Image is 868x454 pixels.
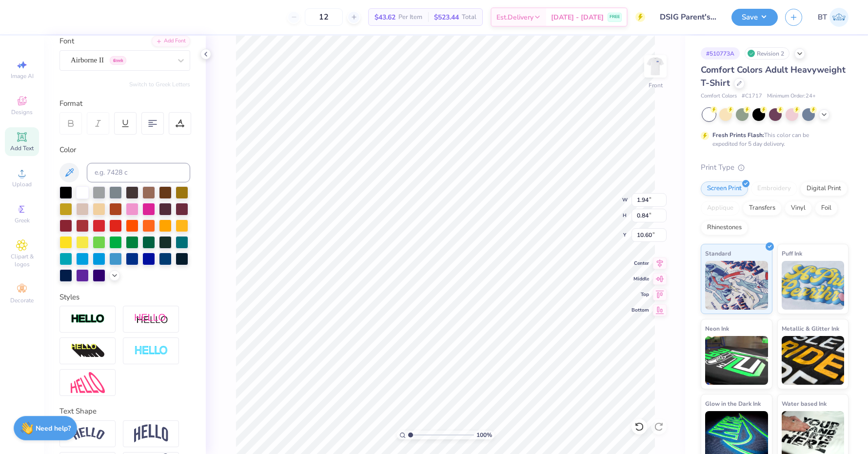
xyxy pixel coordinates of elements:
[743,201,782,216] div: Transfers
[815,201,838,216] div: Foil
[476,431,492,439] span: 100 %
[462,12,476,22] span: Total
[745,47,789,59] div: Revision 2
[701,92,737,100] span: Comfort Colors
[829,8,848,27] img: Brooke Townsend
[731,9,778,26] button: Save
[652,7,724,27] input: Untitled Design
[818,8,848,27] a: BT
[631,260,649,267] span: Center
[59,292,190,303] div: Styles
[646,57,665,76] img: Front
[134,424,168,443] img: Arch
[134,345,168,356] img: Negative Space
[398,12,422,22] span: Per Item
[782,398,827,409] span: Water based Ink
[375,12,395,22] span: $43.62
[782,336,845,385] img: Metallic & Glitter Ink
[712,131,764,139] strong: Fresh Prints Flash:
[782,261,845,310] img: Puff Ink
[705,398,761,409] span: Glow in the Dark Ink
[705,336,768,385] img: Neon Ink
[701,181,748,196] div: Screen Print
[71,372,105,393] img: Free Distort
[785,201,812,216] div: Vinyl
[701,47,740,59] div: # 510773A
[767,92,816,100] span: Minimum Order: 24 +
[134,313,168,325] img: Shadow
[5,253,39,268] span: Clipart & logos
[782,323,839,334] span: Metallic & Glitter Ink
[59,98,191,109] div: Format
[751,181,797,196] div: Embroidery
[12,180,32,188] span: Upload
[800,181,848,196] div: Digital Print
[87,163,190,182] input: e.g. 7428 c
[818,12,827,23] span: BT
[551,12,604,22] span: [DATE] - [DATE]
[782,248,802,258] span: Puff Ink
[705,323,729,334] span: Neon Ink
[59,144,190,156] div: Color
[129,80,190,88] button: Switch to Greek Letters
[305,8,343,26] input: – –
[496,12,533,22] span: Est. Delivery
[742,92,762,100] span: # C1717
[701,162,848,173] div: Print Type
[59,36,74,47] label: Font
[11,72,34,80] span: Image AI
[610,14,620,20] span: FREE
[631,276,649,282] span: Middle
[434,12,459,22] span: $523.44
[712,131,832,148] div: This color can be expedited for 5 day delivery.
[71,427,105,440] img: Arc
[15,217,30,224] span: Greek
[36,424,71,433] strong: Need help?
[631,291,649,298] span: Top
[71,343,105,359] img: 3d Illusion
[701,64,846,89] span: Comfort Colors Adult Heavyweight T-Shirt
[649,81,663,90] div: Front
[11,108,33,116] span: Designs
[701,201,740,216] div: Applique
[705,261,768,310] img: Standard
[705,248,731,258] span: Standard
[10,296,34,304] span: Decorate
[71,314,105,325] img: Stroke
[10,144,34,152] span: Add Text
[152,36,190,47] div: Add Font
[701,220,748,235] div: Rhinestones
[631,307,649,314] span: Bottom
[59,406,190,417] div: Text Shape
